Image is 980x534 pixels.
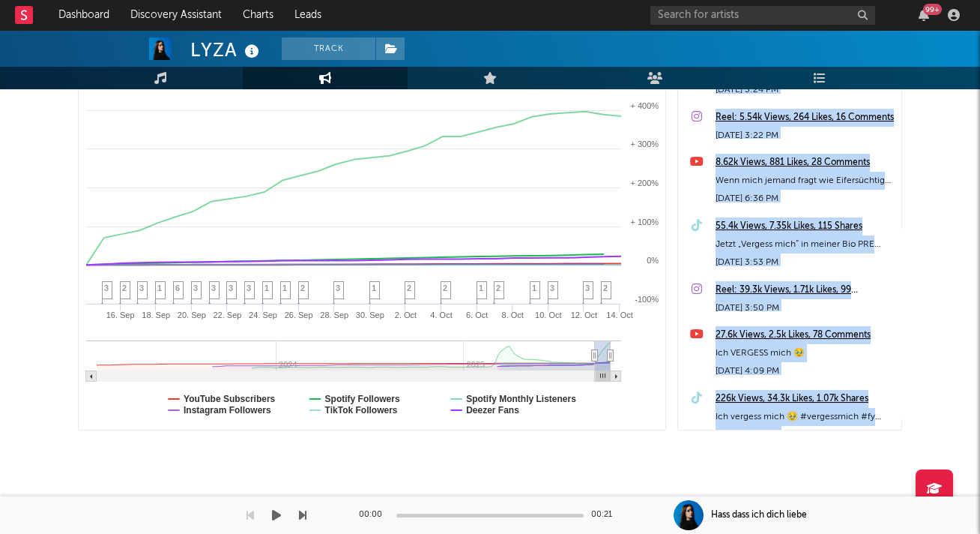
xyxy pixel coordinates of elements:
[716,172,894,190] div: Wenn mich jemand fragt wie Eifersüchtig ich bin 🥹😭 #vergessmich
[211,283,216,292] span: 3
[282,37,375,60] button: Track
[716,408,894,426] div: Ich vergess mich 🥹 #vergessmich #fy #newmusic
[184,405,271,415] text: Instagram Followers
[430,310,452,319] text: 4. Oct
[193,283,198,292] span: 3
[320,310,348,319] text: 28. Sep
[591,506,621,524] div: 00:21
[716,426,894,444] div: [DATE] 3:04 PM
[635,295,659,304] text: -100%
[157,283,162,292] span: 1
[142,310,170,319] text: 18. Sep
[285,310,313,319] text: 26. Sep
[603,283,608,292] span: 2
[716,235,894,253] div: Jetzt „Vergess mich“ in meiner Bio PRE SAVEN! 🥹💙 #vergessmich #newmusic #fy
[395,310,417,319] text: 2. Oct
[711,508,807,522] div: Hass dass ich dich liebe
[630,139,659,148] text: + 300%
[716,217,894,235] a: 55.4k Views, 7.35k Likes, 115 Shares
[325,394,400,404] text: Spotify Followers
[716,190,894,208] div: [DATE] 6:36 PM
[336,283,340,292] span: 3
[246,283,251,292] span: 3
[356,310,384,319] text: 30. Sep
[104,283,109,292] span: 3
[716,81,894,99] div: [DATE] 3:24 PM
[585,283,590,292] span: 3
[716,109,894,127] a: Reel: 5.54k Views, 264 Likes, 16 Comments
[630,178,659,187] text: + 200%
[630,101,659,110] text: + 400%
[359,506,389,524] div: 00:00
[716,154,894,172] a: 8.62k Views, 881 Likes, 28 Comments
[178,310,206,319] text: 20. Sep
[716,390,894,408] a: 226k Views, 34.3k Likes, 1.07k Shares
[502,310,524,319] text: 8. Oct
[122,283,127,292] span: 2
[716,362,894,380] div: [DATE] 4:09 PM
[550,283,554,292] span: 3
[249,310,277,319] text: 24. Sep
[716,281,894,299] a: Reel: 39.3k Views, 1.71k Likes, 99 Comments
[606,310,632,319] text: 14. Oct
[282,283,287,292] span: 1
[466,394,576,404] text: Spotify Monthly Listeners
[630,217,659,226] text: + 100%
[264,283,269,292] span: 1
[300,283,305,292] span: 2
[716,127,894,145] div: [DATE] 3:22 PM
[496,283,500,292] span: 2
[184,394,276,404] text: YouTube Subscribers
[175,283,180,292] span: 6
[139,283,144,292] span: 3
[716,344,894,362] div: Ich VERGESS mich 🥹
[647,256,659,265] text: 0%
[919,9,929,21] button: 99+
[466,310,488,319] text: 6. Oct
[716,299,894,317] div: [DATE] 3:50 PM
[106,310,135,319] text: 16. Sep
[650,6,875,25] input: Search for artists
[571,310,597,319] text: 12. Oct
[229,283,233,292] span: 3
[535,310,561,319] text: 10. Oct
[716,326,894,344] a: 27.6k Views, 2.5k Likes, 78 Comments
[716,253,894,271] div: [DATE] 3:53 PM
[923,4,942,15] div: 99 +
[466,405,519,415] text: Deezer Fans
[325,405,398,415] text: TikTok Followers
[213,310,241,319] text: 22. Sep
[372,283,376,292] span: 1
[532,283,536,292] span: 1
[443,283,447,292] span: 2
[407,283,411,292] span: 2
[479,283,483,292] span: 1
[190,37,263,62] div: LYZA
